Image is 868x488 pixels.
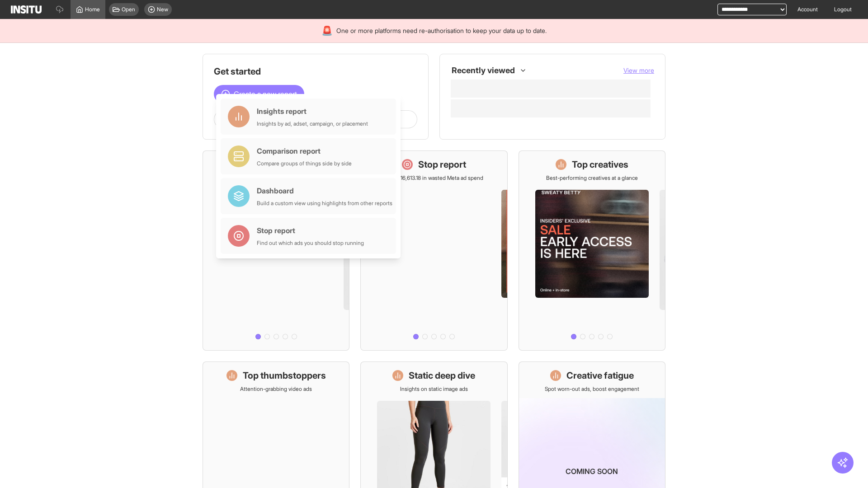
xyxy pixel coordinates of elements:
[257,200,392,207] div: Build a custom view using highlights from other reports
[257,185,392,196] div: Dashboard
[519,150,665,351] a: Top creativesBest-performing creatives at a glance
[572,158,628,171] h1: Top creatives
[122,6,135,13] span: Open
[400,385,468,393] p: Insights on static image ads
[240,385,312,393] p: Attention-grabbing video ads
[321,24,333,37] div: 🚨
[11,5,42,14] img: Logo
[623,66,654,75] button: View more
[234,89,297,99] span: Create a new report
[546,174,638,182] p: Best-performing creatives at a glance
[157,6,168,13] span: New
[360,150,507,351] a: Stop reportSave £16,613.18 in wasted Meta ad spend
[257,106,368,117] div: Insights report
[384,174,483,182] p: Save £16,613.18 in wasted Meta ad spend
[214,85,304,103] button: Create a new report
[243,369,326,382] h1: Top thumbstoppers
[257,225,364,236] div: Stop report
[257,160,352,167] div: Compare groups of things side by side
[418,158,466,171] h1: Stop report
[85,6,100,13] span: Home
[214,65,417,78] h1: Get started
[203,150,349,351] a: What's live nowSee all active ads instantly
[257,145,352,156] div: Comparison report
[257,120,368,127] div: Insights by ad, adset, campaign, or placement
[623,66,654,74] span: View more
[409,369,475,382] h1: Static deep dive
[257,239,364,247] div: Find out which ads you should stop running
[336,26,547,35] span: One or more platforms need re-authorisation to keep your data up to date.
